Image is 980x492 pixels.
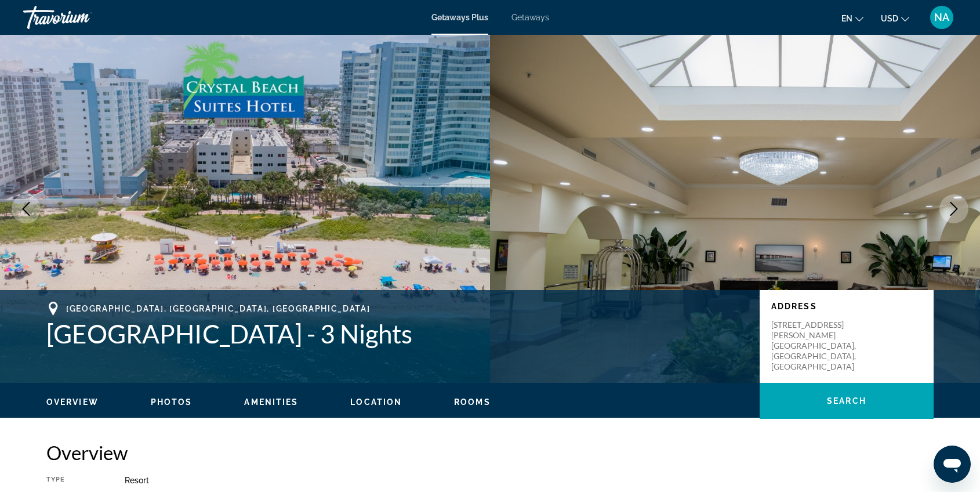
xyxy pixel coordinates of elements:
[881,10,909,27] button: Change currency
[511,13,549,22] a: Getaways
[841,14,852,23] span: en
[151,397,193,407] button: Photos
[827,396,866,406] span: Search
[46,441,934,464] h2: Overview
[934,12,949,23] span: NA
[939,194,968,223] button: Next image
[431,13,488,22] a: Getaways Plus
[350,397,402,407] span: Location
[760,383,934,419] button: Search
[151,397,193,407] span: Photos
[244,397,298,407] button: Amenities
[46,397,99,407] span: Overview
[881,14,898,23] span: USD
[927,5,957,30] button: User Menu
[454,397,491,407] button: Rooms
[771,302,922,311] p: Address
[66,304,370,313] span: [GEOGRAPHIC_DATA], [GEOGRAPHIC_DATA], [GEOGRAPHIC_DATA]
[841,10,863,27] button: Change language
[46,476,96,485] div: Type
[454,397,491,407] span: Rooms
[244,397,298,407] span: Amenities
[350,397,402,407] button: Location
[771,320,864,372] p: [STREET_ADDRESS][PERSON_NAME] [GEOGRAPHIC_DATA], [GEOGRAPHIC_DATA], [GEOGRAPHIC_DATA]
[12,194,41,223] button: Previous image
[23,2,139,32] a: Travorium
[46,319,748,349] h1: [GEOGRAPHIC_DATA] - 3 Nights
[934,446,971,483] iframe: Button to launch messaging window
[125,476,934,485] div: Resort
[46,397,99,407] button: Overview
